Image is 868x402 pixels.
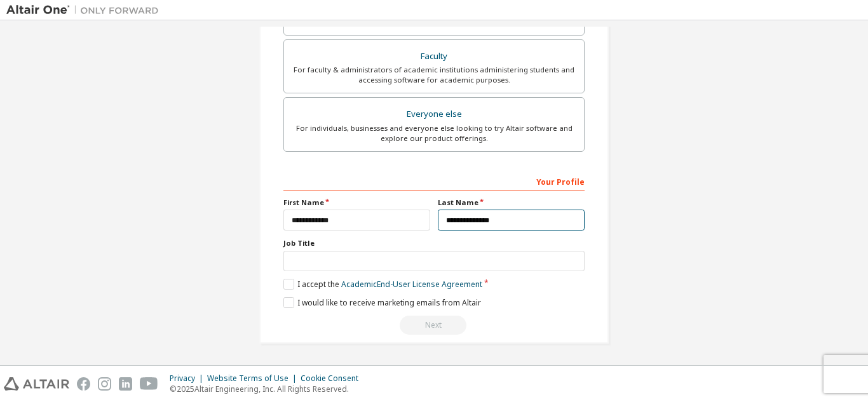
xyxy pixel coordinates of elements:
[301,373,366,384] div: Cookie Consent
[170,384,366,394] p: © 2025 Altair Engineering, Inc. All Rights Reserved.
[283,238,585,248] label: Job Title
[292,48,576,65] div: Faculty
[77,377,90,391] img: facebook.svg
[6,4,165,17] img: Altair One
[292,65,576,85] div: For faculty & administrators of academic institutions administering students and accessing softwa...
[4,377,69,391] img: altair_logo.svg
[170,373,207,384] div: Privacy
[98,377,111,391] img: instagram.svg
[207,373,301,384] div: Website Terms of Use
[341,279,482,290] a: Academic End-User License Agreement
[140,377,158,391] img: youtube.svg
[283,316,585,335] div: Read and acccept EULA to continue
[283,198,430,208] label: First Name
[283,297,481,308] label: I would like to receive marketing emails from Altair
[438,198,585,208] label: Last Name
[283,171,585,191] div: Your Profile
[292,105,576,123] div: Everyone else
[119,377,132,391] img: linkedin.svg
[283,279,482,290] label: I accept the
[292,123,576,144] div: For individuals, businesses and everyone else looking to try Altair software and explore our prod...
